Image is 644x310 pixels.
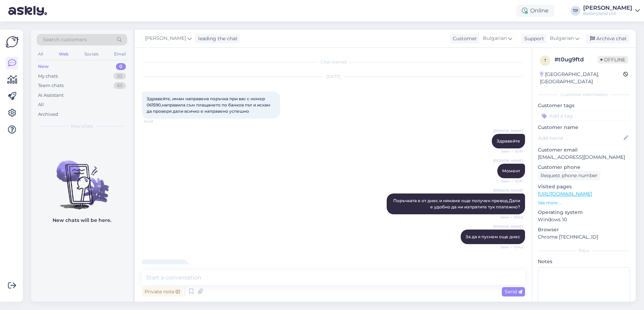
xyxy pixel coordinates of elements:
[538,164,630,171] p: Customer phone
[538,111,630,121] input: Add a tag
[147,264,184,269] span: направих я вчера
[195,35,238,42] div: leading the chat
[538,171,600,180] div: Request phone number
[144,119,170,124] span: 10:40
[393,198,521,209] span: Поръчката е от днес и нямаме още получен превод.Дали е удобно да ни изпратите тук платежно?
[583,5,640,16] a: [PERSON_NAME]Batteryland Ltd
[522,35,544,42] div: Support
[516,5,554,17] div: Online
[466,234,520,239] span: За да я пуснем още днес
[145,35,186,42] span: [PERSON_NAME]
[598,56,628,63] span: Offline
[38,63,49,70] div: New
[38,101,44,108] div: All
[583,5,632,11] div: [PERSON_NAME]
[571,6,580,16] div: TP
[147,96,272,114] span: Здравейте, имам направена поръчка при вас с номер 061590,направила съм плащането по банков път и ...
[505,289,522,295] span: Send
[538,191,592,197] a: [URL][DOMAIN_NAME]
[142,74,525,80] div: [DATE]
[497,149,523,154] span: Seen ✓ 10:41
[538,233,630,241] p: Chrome [TECHNICAL_ID]
[550,35,574,42] span: Bulgarian
[493,188,523,193] span: [PERSON_NAME]
[540,71,623,85] div: [GEOGRAPHIC_DATA], [GEOGRAPHIC_DATA]
[497,138,520,144] span: Здравейте
[538,248,630,254] div: Extra
[538,216,630,223] p: Windows 10
[502,168,520,173] span: Момент
[493,128,523,134] span: [PERSON_NAME]
[83,50,100,59] div: Socials
[37,50,45,59] div: All
[38,73,58,80] div: My chats
[538,258,630,265] p: Notes
[497,244,523,250] span: Seen ✓ 10:42
[43,36,87,43] span: Search customers
[554,55,598,64] div: # t0ug9ftd
[538,92,630,98] div: Customer information
[38,92,64,99] div: AI Assistant
[450,35,477,42] div: Customer
[538,183,630,190] p: Visited pages
[31,148,133,210] img: No chats
[142,287,183,296] div: Private note
[497,179,523,184] span: Seen ✓ 10:41
[586,34,629,43] div: Archive chat
[544,58,546,63] span: t
[538,146,630,154] p: Customer email
[71,123,93,129] span: New chats
[497,215,523,220] span: Seen ✓ 10:42
[538,200,630,206] p: See more ...
[538,134,622,142] input: Add name
[6,35,19,49] img: Askly Logo
[116,63,126,70] div: 0
[538,102,630,109] p: Customer tags
[538,209,630,216] p: Operating system
[57,50,70,59] div: Web
[142,59,525,65] div: Chat started
[113,73,126,80] div: 20
[483,35,507,42] span: Bulgarian
[114,82,126,89] div: 65
[38,82,64,89] div: Team chats
[493,158,523,163] span: [PERSON_NAME]
[538,226,630,233] p: Browser
[538,154,630,161] p: [EMAIL_ADDRESS][DOMAIN_NAME]
[493,224,523,229] span: [PERSON_NAME]
[38,111,58,118] div: Archived
[538,124,630,131] p: Customer name
[583,11,632,16] div: Batteryland Ltd
[53,217,111,224] p: New chats will be here.
[113,50,127,59] div: Email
